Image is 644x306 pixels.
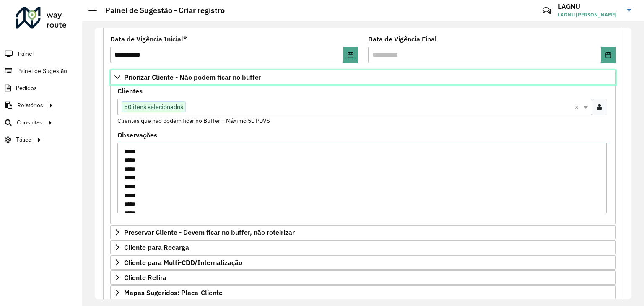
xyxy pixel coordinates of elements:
h2: Painel de Sugestão - Criar registro [97,6,225,15]
a: Cliente para Multi-CDD/Internalização [110,255,616,270]
button: Choose Date [343,47,358,63]
label: Observações [117,130,157,140]
span: Cliente para Recarga [124,244,189,251]
span: LAGNU [PERSON_NAME] [558,11,621,18]
span: Tático [16,135,31,144]
a: Preservar Cliente - Devem ficar no buffer, não roteirizar [110,225,616,239]
span: Clear all [574,102,582,112]
span: Mapas Sugeridos: Placa-Cliente [124,289,223,296]
span: Painel de Sugestão [17,67,67,75]
label: Data de Vigência Inicial [110,34,187,44]
a: Mapas Sugeridos: Placa-Cliente [110,285,616,300]
a: Contato Rápido [538,2,556,20]
a: Cliente Retira [110,270,616,285]
label: Data de Vigência Final [368,34,437,44]
button: Choose Date [601,47,616,63]
span: 50 itens selecionados [122,102,185,112]
span: Pedidos [16,84,37,93]
span: Cliente Retira [124,274,166,281]
span: Relatórios [17,101,43,110]
a: Priorizar Cliente - Não podem ficar no buffer [110,70,616,84]
div: Priorizar Cliente - Não podem ficar no buffer [110,84,616,224]
span: Painel [18,49,34,58]
small: Clientes que não podem ficar no Buffer – Máximo 50 PDVS [117,117,270,124]
span: Cliente para Multi-CDD/Internalização [124,259,242,266]
h3: LAGNU [558,3,621,10]
span: Priorizar Cliente - Não podem ficar no buffer [124,74,261,80]
label: Clientes [117,86,143,96]
span: Preservar Cliente - Devem ficar no buffer, não roteirizar [124,229,295,236]
a: Cliente para Recarga [110,240,616,254]
span: Consultas [17,118,42,127]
